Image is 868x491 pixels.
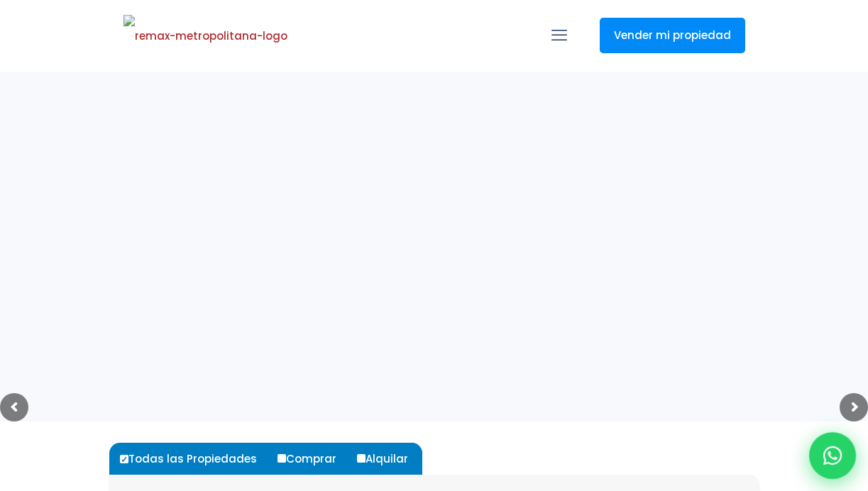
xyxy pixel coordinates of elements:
a: mobile menu [547,23,571,48]
img: remax-metropolitana-logo [123,15,287,57]
label: Comprar [274,443,351,475]
a: Vender mi propiedad [600,18,745,53]
input: Comprar [278,454,286,463]
input: Todas las Propiedades [120,455,128,463]
label: Alquilar [353,443,422,475]
label: Todas las Propiedades [116,443,271,475]
input: Alquilar [357,454,366,463]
